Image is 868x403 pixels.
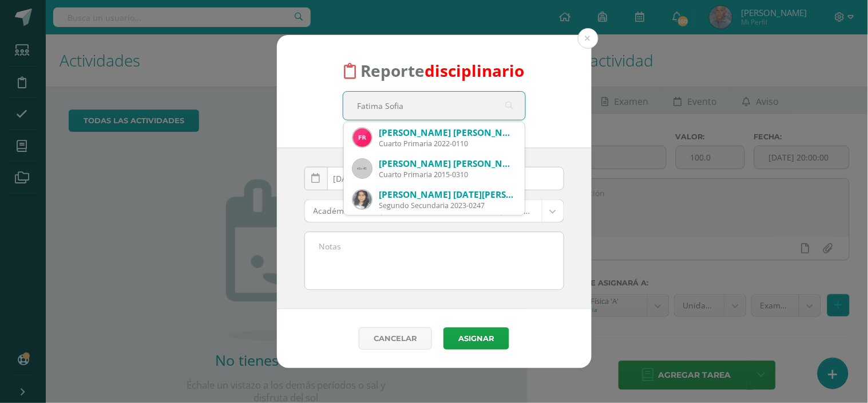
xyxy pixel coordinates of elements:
[360,60,524,82] span: Reporte
[578,28,599,49] button: Close (Esc)
[443,327,509,350] button: Asignar
[305,200,564,222] a: Académicas: Comportarse de forma anómala en pruebas o exámenes.
[425,60,524,82] font: disciplinario
[379,158,516,170] div: [PERSON_NAME] [PERSON_NAME]
[359,327,432,350] a: Cancelar
[379,201,516,210] div: Segundo Secundaria 2023-0247
[343,92,525,120] input: Busca un estudiante aquí...
[353,128,371,147] img: ee984dabe880584f7b7f0a794c4ecbe4.png
[379,139,516,148] div: Cuarto Primaria 2022-0110
[379,127,516,139] div: [PERSON_NAME] [PERSON_NAME]
[379,189,516,201] div: [PERSON_NAME] [DATE][PERSON_NAME] [PERSON_NAME]
[353,159,371,178] img: 45x45
[314,200,533,222] span: Académicas: Comportarse de forma anómala en pruebas o exámenes.
[379,170,516,179] div: Cuarto Primaria 2015-0310
[353,190,371,209] img: 7fb0547bc6a0e5f95c8872dcf5939cf9.png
